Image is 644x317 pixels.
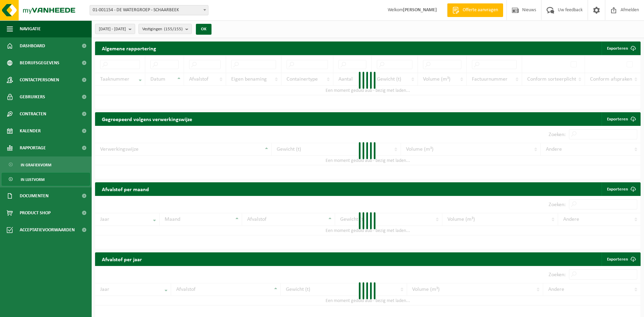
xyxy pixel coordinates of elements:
[90,5,208,15] span: 01-001154 - DE WATERGROEP - SCHAARBEEK
[90,5,208,15] span: 01-001154 - DE WATERGROEP - SCHAARBEEK
[20,37,45,54] span: Dashboard
[602,182,640,196] a: Exporteren
[21,173,44,186] span: In lijstvorm
[95,24,135,34] button: [DATE] - [DATE]
[20,20,41,37] span: Navigatie
[2,158,90,171] a: In grafiekvorm
[95,41,163,55] h2: Algemene rapportering
[196,24,211,35] button: OK
[403,7,437,13] strong: [PERSON_NAME]
[20,122,41,139] span: Kalender
[447,3,503,17] a: Offerte aanvragen
[142,24,183,34] span: Vestigingen
[20,71,59,88] span: Contactpersonen
[95,252,149,266] h2: Afvalstof per jaar
[139,24,192,34] button: Vestigingen(155/155)
[20,204,51,221] span: Product Shop
[20,105,46,122] span: Contracten
[99,24,126,34] span: [DATE] - [DATE]
[20,88,45,105] span: Gebruikers
[95,112,199,126] h2: Gegroepeerd volgens verwerkingswijze
[20,187,49,204] span: Documenten
[602,41,640,55] button: Exporteren
[602,112,640,126] a: Exporteren
[2,173,90,186] a: In lijstvorm
[602,252,640,266] a: Exporteren
[95,182,156,196] h2: Afvalstof per maand
[20,54,59,71] span: Bedrijfsgegevens
[20,139,46,156] span: Rapportage
[461,7,500,14] span: Offerte aanvragen
[21,158,51,171] span: In grafiekvorm
[164,27,183,31] count: (155/155)
[20,221,75,238] span: Acceptatievoorwaarden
